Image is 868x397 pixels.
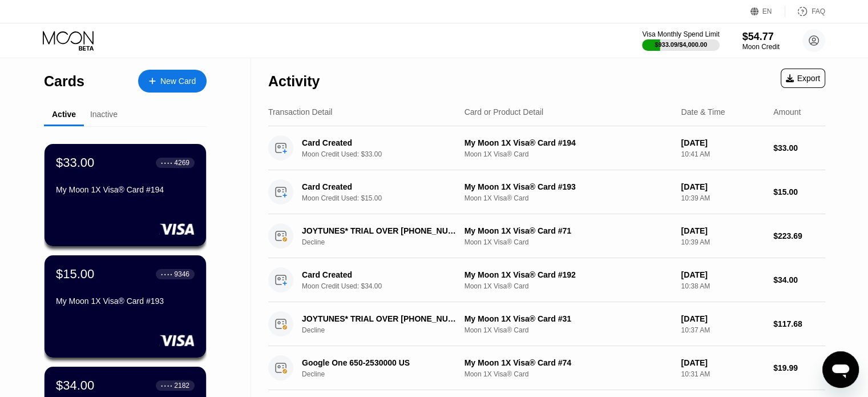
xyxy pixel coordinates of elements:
div: ● ● ● ● [161,272,172,276]
div: My Moon 1X Visa® Card #193 [465,182,672,191]
div: Transaction Detail [268,107,332,117]
div: Moon Credit [742,43,780,51]
div: My Moon 1X Visa® Card #194 [56,185,195,194]
div: $19.99 [773,363,825,372]
div: 2182 [174,382,189,390]
div: JOYTUNES* TRIAL OVER [PHONE_NUMBER] USDeclineMy Moon 1X Visa® Card #71Moon 1X Visa® Card[DATE]10:... [268,214,825,258]
iframe: Button to launch messaging window, conversation in progress [822,351,859,388]
div: Moon Credit Used: $34.00 [302,282,470,290]
div: Card CreatedMoon Credit Used: $15.00My Moon 1X Visa® Card #193Moon 1X Visa® Card[DATE]10:39 AM$15.00 [268,170,825,214]
div: Activity [268,73,320,90]
div: $54.77 [742,31,780,43]
div: ● ● ● ● [161,384,172,387]
div: $15.00● ● ● ●9346My Moon 1X Visa® Card #193 [45,255,206,358]
div: Amount [773,107,801,117]
div: Visa Monthly Spend Limit [642,30,719,38]
div: Inactive [90,110,118,119]
div: 10:31 AM [681,370,764,378]
div: New Card [160,77,196,86]
div: Google One 650-2530000 USDeclineMy Moon 1X Visa® Card #74Moon 1X Visa® Card[DATE]10:31 AM$19.99 [268,346,825,390]
div: [DATE] [681,270,764,279]
div: Moon 1X Visa® Card [465,326,672,334]
div: My Moon 1X Visa® Card #193 [56,296,195,306]
div: My Moon 1X Visa® Card #31 [465,314,672,323]
div: $34.00 [773,275,825,284]
div: FAQ [785,6,825,17]
div: My Moon 1X Visa® Card #194 [465,138,672,147]
div: 10:37 AM [681,326,764,334]
div: JOYTUNES* TRIAL OVER [PHONE_NUMBER] US [302,226,458,235]
div: Decline [302,238,470,246]
div: $54.77Moon Credit [742,31,780,51]
div: Moon Credit Used: $15.00 [302,194,470,202]
div: Date & Time [681,107,725,117]
div: $34.00 [56,378,94,393]
div: JOYTUNES* TRIAL OVER [PHONE_NUMBER] USDeclineMy Moon 1X Visa® Card #31Moon 1X Visa® Card[DATE]10:... [268,302,825,346]
div: EN [750,6,785,17]
div: 10:39 AM [681,194,764,202]
div: 10:38 AM [681,282,764,290]
div: [DATE] [681,358,764,367]
div: Card CreatedMoon Credit Used: $33.00My Moon 1X Visa® Card #194Moon 1X Visa® Card[DATE]10:41 AM$33.00 [268,126,825,170]
div: Decline [302,370,470,378]
div: [DATE] [681,182,764,191]
div: Moon 1X Visa® Card [465,194,672,202]
div: New Card [138,70,207,93]
div: FAQ [812,7,825,15]
div: $15.00 [56,267,94,282]
div: My Moon 1X Visa® Card #74 [465,358,672,367]
div: 10:41 AM [681,150,764,158]
div: My Moon 1X Visa® Card #192 [465,270,672,279]
div: Google One 650-2530000 US [302,358,458,367]
div: Active [52,110,76,119]
div: Card Created [302,138,458,147]
div: [DATE] [681,138,764,147]
div: Moon 1X Visa® Card [465,282,672,290]
div: Card or Product Detail [465,107,544,117]
div: Moon 1X Visa® Card [465,150,672,158]
div: $933.09 / $4,000.00 [655,41,707,48]
div: $15.00 [773,187,825,197]
div: Moon 1X Visa® Card [465,370,672,378]
div: $117.68 [773,319,825,328]
div: EN [762,7,772,15]
div: Moon 1X Visa® Card [465,238,672,246]
div: Visa Monthly Spend Limit$933.09/$4,000.00 [642,30,719,51]
div: Export [781,69,825,88]
div: $33.00● ● ● ●4269My Moon 1X Visa® Card #194 [45,144,206,246]
div: $223.69 [773,231,825,240]
div: 9346 [174,270,189,278]
div: My Moon 1X Visa® Card #71 [465,226,672,235]
div: Card Created [302,182,458,191]
div: Card Created [302,270,458,279]
div: Export [786,74,820,83]
div: 4269 [174,159,189,167]
div: Decline [302,326,470,334]
div: JOYTUNES* TRIAL OVER [PHONE_NUMBER] US [302,314,458,323]
div: ● ● ● ● [161,161,172,165]
div: Cards [44,73,84,90]
div: 10:39 AM [681,238,764,246]
div: Card CreatedMoon Credit Used: $34.00My Moon 1X Visa® Card #192Moon 1X Visa® Card[DATE]10:38 AM$34.00 [268,258,825,302]
div: [DATE] [681,314,764,323]
div: $33.00 [773,143,825,153]
div: $33.00 [56,155,94,170]
div: [DATE] [681,226,764,235]
div: Moon Credit Used: $33.00 [302,150,470,158]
